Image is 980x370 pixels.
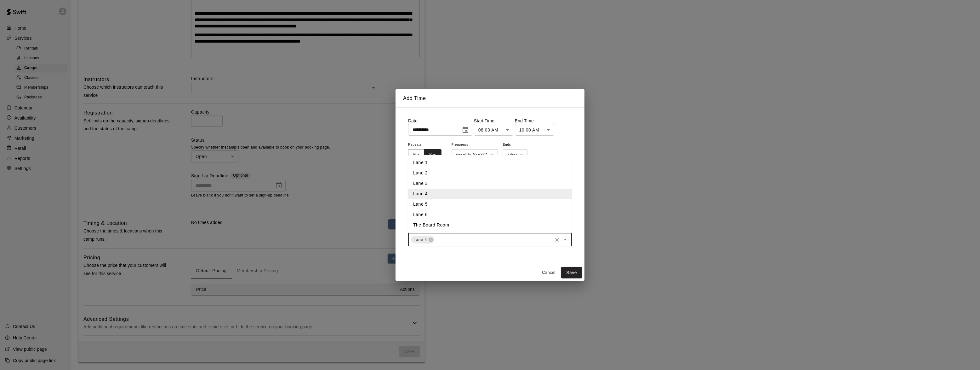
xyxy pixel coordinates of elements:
button: No [408,149,424,161]
div: After [503,149,527,161]
button: Choose date, selected date is Oct 19, 2025 [459,124,472,136]
button: Cancel [538,268,559,278]
button: Clear [553,235,561,244]
li: Lane 2 [408,168,572,178]
span: Frequency [452,141,498,149]
span: Lane 4 [411,237,430,243]
span: Ends [503,141,527,149]
li: Lane 6 [408,209,572,220]
li: Lane 4 [408,189,572,199]
div: Weekly [DATE] [452,149,498,161]
button: Close [561,235,570,244]
div: Lane 4 [411,236,435,244]
li: The Board Room [408,220,572,230]
p: Date [408,118,472,124]
div: 10:00 AM [515,124,554,136]
p: End Time [515,118,554,124]
li: Lane 5 [408,199,572,209]
p: Start Time [474,118,513,124]
li: Lane 3 [408,178,572,189]
button: Save [561,267,582,279]
button: Yes [424,149,442,161]
h2: Add Time [396,89,584,108]
div: 08:00 AM [474,124,513,136]
span: Repeats [408,141,447,149]
li: Lane 1 [408,157,572,168]
div: outlined button group [408,149,442,161]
